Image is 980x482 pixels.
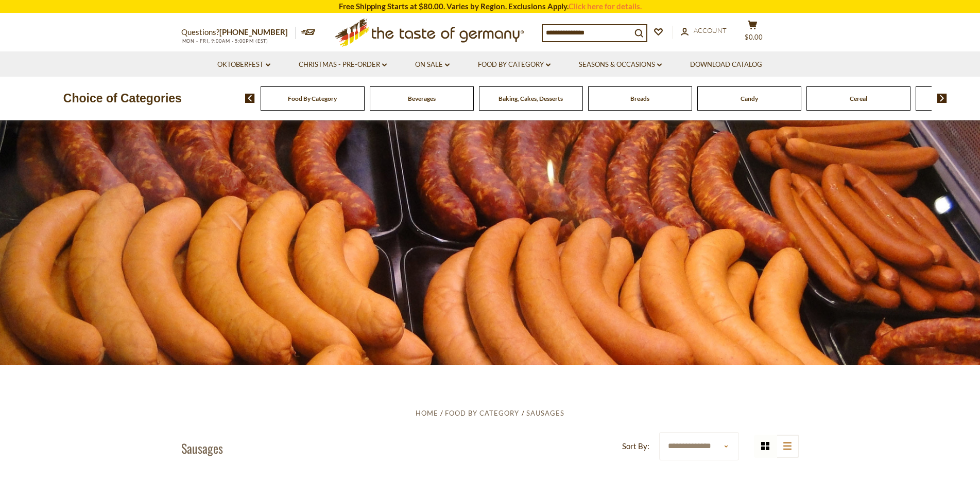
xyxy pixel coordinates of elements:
[445,409,519,417] a: Food By Category
[850,95,867,102] a: Cereal
[569,2,642,11] a: Click here for details.
[694,26,727,34] span: Account
[181,440,223,456] h1: Sausages
[408,95,436,102] a: Beverages
[416,409,438,417] a: Home
[526,409,564,417] a: Sausages
[181,38,269,44] span: MON - FRI, 9:00AM - 5:00PM (EST)
[737,20,768,46] button: $0.00
[478,59,551,70] a: Food By Category
[245,94,255,103] img: previous arrow
[741,95,758,102] a: Candy
[937,94,947,103] img: next arrow
[745,33,763,41] span: $0.00
[217,59,270,70] a: Oktoberfest
[498,95,563,102] a: Baking, Cakes, Desserts
[299,59,387,70] a: Christmas - PRE-ORDER
[415,59,450,70] a: On Sale
[622,440,649,453] label: Sort By:
[630,95,649,102] a: Breads
[681,25,727,37] a: Account
[690,59,762,70] a: Download Catalog
[288,95,337,102] a: Food By Category
[219,27,288,37] a: [PHONE_NUMBER]
[579,59,662,70] a: Seasons & Occasions
[181,26,296,39] p: Questions?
